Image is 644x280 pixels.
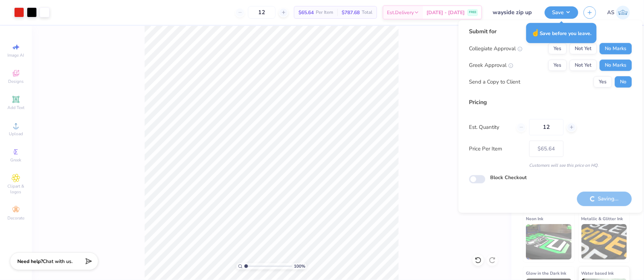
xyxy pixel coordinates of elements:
button: No Marks [599,43,632,54]
strong: Need help? [17,258,43,265]
img: Akshay Singh [616,6,630,19]
span: Upload [9,131,23,137]
span: ☝️ [531,28,540,38]
img: Neon Ink [526,224,572,259]
span: $787.68 [342,9,360,16]
button: Not Yet [569,59,597,71]
span: $65.64 [298,9,314,16]
button: No [615,76,632,87]
img: Metallic & Glitter Ink [581,224,627,259]
span: Glow in the Dark Ink [526,269,566,277]
span: Greek [11,157,22,163]
span: 100 % [294,263,305,269]
div: Collegiate Approval [469,45,522,53]
button: Yes [548,59,567,71]
div: Save before you leave. [526,23,597,43]
span: Water based Ink [581,269,614,277]
label: Block Checkout [490,174,527,181]
div: Customers will see this price on HQ. [469,162,632,168]
button: Not Yet [569,43,597,54]
span: Metallic & Glitter Ink [581,215,623,222]
span: AS [607,8,614,17]
label: Est. Quantity [469,123,511,131]
span: Clipart & logos [4,183,28,195]
span: Neon Ink [526,215,543,222]
button: Yes [548,43,567,54]
span: Per Item [316,9,333,16]
span: Total [362,9,372,16]
span: [DATE] - [DATE] [427,9,465,16]
input: – – [248,6,275,19]
span: Image AI [8,52,24,58]
span: FREE [469,10,476,15]
div: Greek Approval [469,61,513,69]
span: Chat with us. [43,258,72,265]
input: – – [529,119,563,135]
div: Pricing [469,98,632,107]
button: No Marks [599,59,632,71]
button: Yes [593,76,612,87]
label: Price Per Item [469,145,524,153]
span: Decorate [7,215,24,221]
a: AS [607,6,630,19]
div: Submit for [469,27,632,36]
span: Designs [8,79,24,84]
div: Send a Copy to Client [469,78,520,86]
button: Save [545,6,578,19]
span: Add Text [7,105,24,110]
span: Est. Delivery [387,9,414,16]
input: Untitled Design [487,5,539,19]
